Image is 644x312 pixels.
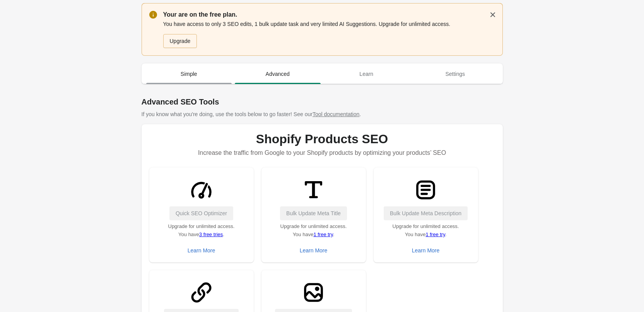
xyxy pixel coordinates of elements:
h1: Shopify Products SEO [149,132,495,146]
button: Learn More [297,243,331,257]
button: Advanced [233,64,322,84]
img: GaugeMajor-1ebe3a4f609d70bf2a71c020f60f15956db1f48d7107b7946fc90d31709db45e.svg [187,175,216,204]
p: Increase the traffic from Google to your Shopify products by optimizing your products’ SEO [149,146,495,160]
button: Simple [145,64,234,84]
a: 1 free try [313,231,333,237]
span: Advanced [235,67,321,81]
a: 3 free tries [199,231,223,237]
span: Upgrade for unlimited access. You have . [280,223,347,237]
div: You have access to only 3 SEO edits, 1 bulk update task and very limited AI Suggestions. Upgrade ... [163,19,495,49]
button: Settings [411,64,500,84]
span: Simple [146,67,232,81]
span: Settings [412,67,498,81]
div: Learn More [412,247,440,254]
button: Learn More [409,243,443,257]
button: Learn More [184,243,219,257]
a: 1 free try [425,231,445,237]
span: Learn [324,67,410,81]
a: Upgrade [163,34,197,48]
p: If you know what you're doing, use the tools below to go faster! See our . [142,110,503,118]
img: LinkMinor-ab1ad89fd1997c3bec88bdaa9090a6519f48abaf731dc9ef56a2f2c6a9edd30f.svg [187,278,216,307]
img: TextBlockMajor-3e13e55549f1fe4aa18089e576148c69364b706dfb80755316d4ac7f5c51f4c3.svg [411,175,440,204]
img: ImageMajor-6988ddd70c612d22410311fee7e48670de77a211e78d8e12813237d56ef19ad4.svg [299,278,328,307]
h1: Advanced SEO Tools [142,96,503,107]
a: Tool documentation [313,111,359,117]
div: Learn More [188,247,215,254]
button: Learn [322,64,411,84]
div: Upgrade [170,38,191,44]
span: Upgrade for unlimited access. You have . [168,223,235,237]
p: Your are on the free plan. [163,10,495,19]
span: Upgrade for unlimited access. You have . [393,223,459,237]
img: TitleMinor-8a5de7e115299b8c2b1df9b13fb5e6d228e26d13b090cf20654de1eaf9bee786.svg [299,175,328,204]
div: Learn More [300,247,328,254]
